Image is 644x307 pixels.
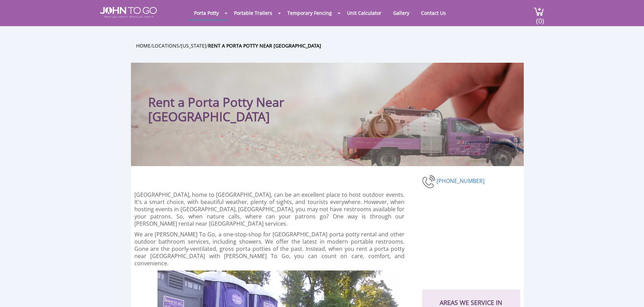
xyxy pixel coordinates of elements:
[422,174,437,189] img: phone-number
[615,271,644,300] iframe: Live Chat Button
[208,42,321,49] a: Rent a Porta Potty Near [GEOGRAPHIC_DATA]
[334,102,520,166] img: Truck
[152,42,179,49] a: Locations
[136,42,529,50] ul: / / /
[181,42,206,49] a: [US_STATE]
[136,42,151,49] a: Home
[534,7,544,16] img: cart a
[189,6,224,20] a: Porta Potty
[100,7,157,18] img: JOHN to go
[536,11,544,25] span: (0)
[388,6,415,20] a: Gallery
[282,6,337,20] a: Temporary Fencing
[229,6,277,20] a: Portable Trailers
[342,6,387,20] a: Unit Calculator
[134,231,405,267] p: We are [PERSON_NAME] To Go, a one-stop-shop for [GEOGRAPHIC_DATA] porta potty rental and other ou...
[437,177,484,184] a: [PHONE_NUMBER]
[134,191,405,227] p: [GEOGRAPHIC_DATA], home to [GEOGRAPHIC_DATA], can be an excellent place to host outdoor events. I...
[148,76,370,124] h1: Rent a Porta Potty Near [GEOGRAPHIC_DATA]
[416,6,451,20] a: Contact Us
